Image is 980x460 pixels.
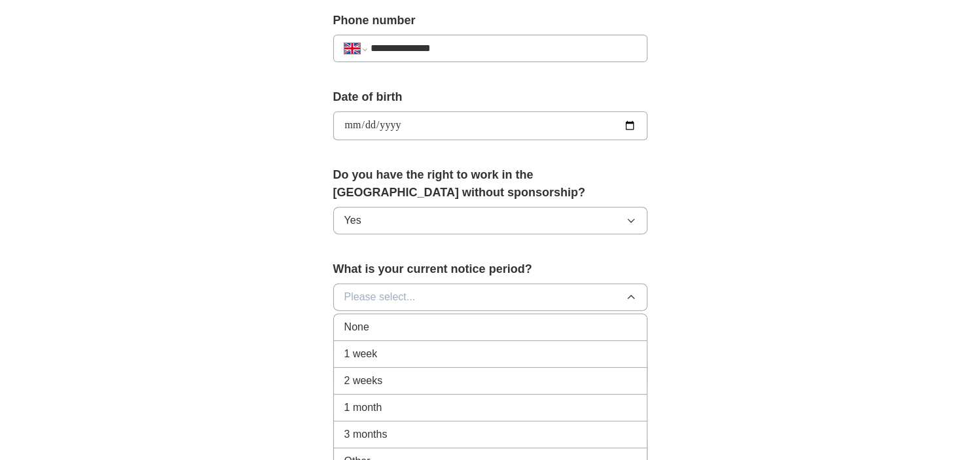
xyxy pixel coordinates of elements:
[333,260,647,278] label: What is your current notice period?
[333,283,647,311] button: Please select...
[344,319,369,335] span: None
[333,12,647,29] label: Phone number
[344,373,383,389] span: 2 weeks
[333,207,647,234] button: Yes
[344,289,416,305] span: Please select...
[344,427,388,442] span: 3 months
[333,166,647,202] label: Do you have the right to work in the [GEOGRAPHIC_DATA] without sponsorship?
[344,400,382,416] span: 1 month
[333,88,647,106] label: Date of birth
[344,346,378,362] span: 1 week
[344,213,361,228] span: Yes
